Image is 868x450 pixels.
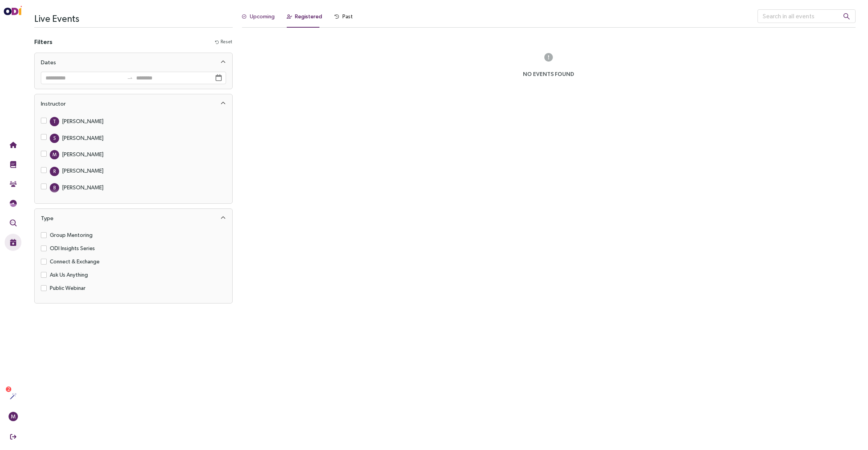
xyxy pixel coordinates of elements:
h3: Live Events [34,9,233,27]
button: Training [5,156,21,173]
span: B [53,183,56,192]
span: ODI Insights Series [47,244,98,252]
button: Reset [215,38,233,46]
div: [PERSON_NAME] [62,166,103,175]
img: Community [10,180,17,187]
button: Actions [5,388,21,405]
img: Actions [10,393,17,400]
img: Outcome Validation [10,219,17,226]
button: Outcome Validation [5,214,21,231]
img: Live Events [10,239,17,246]
div: Past [342,12,353,21]
button: Home [5,136,21,154]
button: M [5,408,21,425]
span: Reset [221,38,232,46]
div: [PERSON_NAME] [62,150,103,159]
span: M [53,150,56,159]
div: [PERSON_NAME] [62,117,103,125]
span: Group Mentoring [47,231,96,239]
div: Dates [41,58,56,67]
div: Upcoming [250,12,275,21]
img: JTBD Needs Framework [10,200,17,207]
h3: No events found [523,65,574,83]
span: search [843,13,850,20]
span: swap-right [127,75,133,81]
span: Public Webinar [47,284,89,292]
div: Dates [35,53,232,72]
img: Training [10,161,17,168]
div: Registered [295,12,322,21]
span: Connect & Exchange [47,257,103,266]
div: [PERSON_NAME] [62,183,103,192]
span: S [53,134,56,143]
button: Live Events [5,234,21,251]
h4: Filters [34,37,53,46]
button: Needs Framework [5,195,21,212]
div: [PERSON_NAME] [62,134,103,142]
div: Type [41,214,53,223]
span: to [127,75,133,81]
span: R [53,167,56,176]
span: M [11,412,16,421]
input: Search in all events [758,9,856,23]
sup: 2 [6,386,11,392]
div: Instructor [35,94,232,113]
span: T [53,117,56,126]
div: Instructor [41,99,66,108]
button: Community [5,175,21,192]
div: Type [35,209,232,228]
button: Sign Out [5,428,21,445]
button: search [837,9,856,23]
span: 2 [7,386,10,392]
span: Ask Us Anything [47,270,91,279]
